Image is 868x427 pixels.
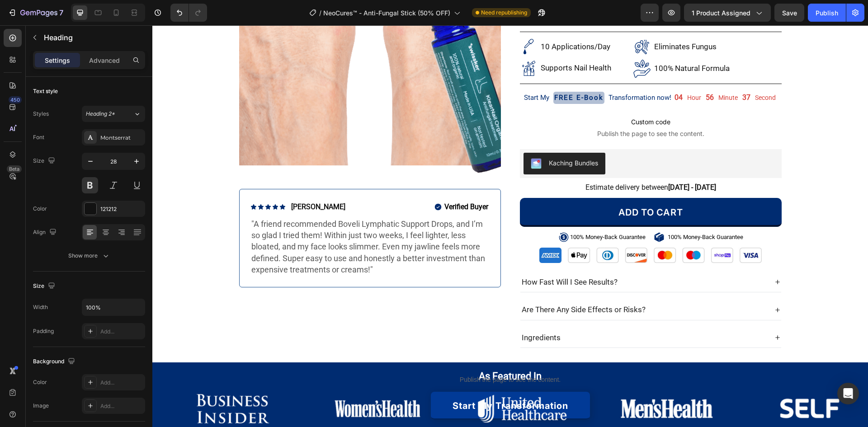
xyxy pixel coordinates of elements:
[368,34,386,52] img: gempages_580466417665573459-58d83203-0a98-4d09-8b18-5cf8228fe477.png
[369,279,493,289] p: Are There Any Side Effects or Risks?
[8,366,153,401] img: gempages_578946185352446485-419d1098-5831-458f-a89c-19e76769b7e1.png
[368,157,628,167] p: Estimate delivery between
[388,16,463,27] p: 10 Applications/Day
[372,68,397,76] p: Start My
[481,34,499,52] img: gempages_580466417665573459-8e3d0a7c-d1e8-4089-a093-222eaffc3819.png
[368,173,629,202] button: Add to cart
[59,7,63,18] p: 7
[33,110,49,118] div: Styles
[89,56,120,65] p: Advanced
[44,32,142,43] p: Heading
[33,248,145,264] button: Show more
[371,127,453,149] button: Kaching Bundles
[387,222,609,238] img: gempages_578946185352446485-d561d35e-b6d4-4bfb-bc3b-e488d3682a17.jpg
[369,307,408,317] p: Ingredients
[33,226,58,239] div: Align
[368,13,386,31] img: gempages_580466417665573459-7cba9791-6d6c-4a07-adaa-f481c319e040.png
[378,133,389,144] img: KachingBundles.png
[442,366,587,401] img: gempages_578946185352446485-1a0bfc68-b3c2-4ae5-8cd3-57123db461b2.png
[33,280,57,292] div: Size
[369,252,465,262] p: How Fast Will I See Results?
[502,38,582,49] p: 100% Natural Formula
[33,327,54,335] div: Padding
[33,303,48,311] div: Width
[86,110,115,118] span: Heading 2*
[456,68,519,76] p: Transformation now!
[297,366,442,401] img: gempages_578946185352446485-bf6f118c-88a7-4e60-9dd2-3b9d4e29a009.png
[402,67,451,78] p: FREE E-Book
[100,379,143,387] div: Add...
[808,4,846,22] button: Publish
[100,134,143,142] div: Montserrat
[82,106,145,122] button: Heading 2*
[603,67,623,78] p: Second
[323,8,450,18] span: NeoCures™ - Anti-Fungal Stick (50% OFF)
[33,87,58,95] div: Text style
[692,8,750,18] span: 1 product assigned
[82,299,145,315] input: Auto
[774,4,804,22] button: Save
[553,68,561,77] div: 56
[388,38,463,48] p: Supports Nail Health
[587,366,731,401] img: gempages_578946185352446485-aea69886-fcd4-461f-ad30-4cdf8f9826a8.png
[33,205,47,213] div: Color
[170,4,207,22] div: Undo/Redo
[33,378,47,386] div: Color
[418,207,493,216] p: 100% Money-Back Guarantee
[292,176,336,187] p: Verified Buyer
[4,4,67,22] button: 7
[481,13,499,31] img: gempages_580466417665573459-dc84135e-7d95-4466-9942-733b810e099e.png
[33,402,49,410] div: Image
[152,25,868,427] iframe: To enrich screen reader interactions, please activate Accessibility in Grammarly extension settings
[516,158,564,166] strong: [DATE] - [DATE]
[782,9,797,17] span: Save
[368,91,629,102] span: Custom code
[816,8,838,18] div: Publish
[33,155,57,167] div: Size
[515,207,591,216] p: 100% Money-Back Guarantee
[100,402,143,410] div: Add...
[590,68,598,77] div: 37
[33,133,44,141] div: Font
[684,4,771,22] button: 1 product assigned
[7,165,22,173] div: Beta
[100,328,143,336] div: Add...
[45,56,70,65] p: Settings
[566,67,585,78] p: Minute
[837,383,859,404] div: Open Intercom Messenger
[153,366,297,401] img: gempages_578946185352446485-12b86d2c-7d1d-4fac-b8bb-922950f27775.png
[535,67,549,78] p: Hour
[68,251,110,260] div: Show more
[466,181,531,193] div: Add to cart
[502,16,582,27] p: Eliminates Fungus
[87,350,629,359] p: Publish the page to see the content.
[100,205,143,213] div: 121212
[522,68,530,77] div: 04
[33,356,77,368] div: Background
[99,193,336,250] p: "A friend recommended Boveli Lymphatic Support Drops, and I’m so glad I tried them! Within just t...
[481,9,527,17] span: Need republishing
[396,133,446,142] div: Kaching Bundles
[9,96,22,103] div: 450
[319,8,321,18] span: /
[368,104,629,113] span: Publish the page to see the content.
